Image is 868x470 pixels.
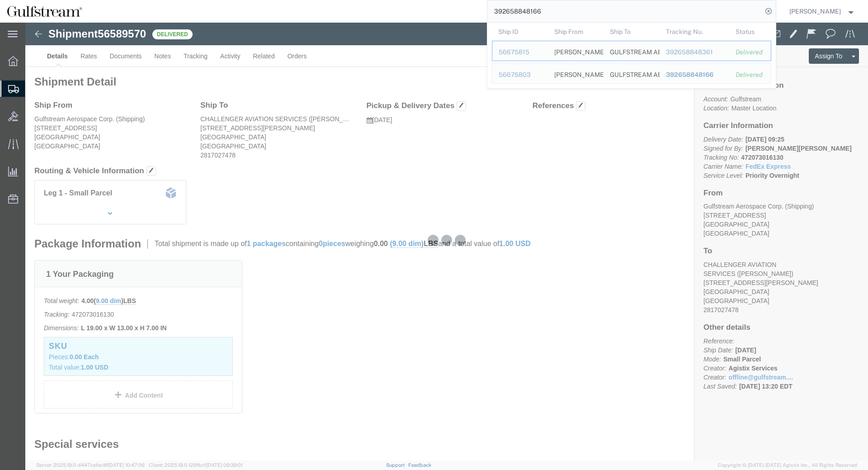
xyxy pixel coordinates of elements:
a: Feedback [408,462,431,468]
span: Server: 2025.19.0-d447cefac8f [36,462,145,468]
input: Search for shipment number, reference number [487,0,762,22]
button: [PERSON_NAME] [789,6,856,17]
img: logo [6,5,83,18]
span: Client: 2025.19.0-129fbcf [149,462,243,468]
span: [DATE] 09:39:01 [206,462,243,468]
a: Support [386,462,409,468]
span: Jene Middleton [789,6,841,16]
span: [DATE] 10:47:06 [108,462,145,468]
span: Copyright © [DATE]-[DATE] Agistix Inc., All Rights Reserved [718,461,857,469]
